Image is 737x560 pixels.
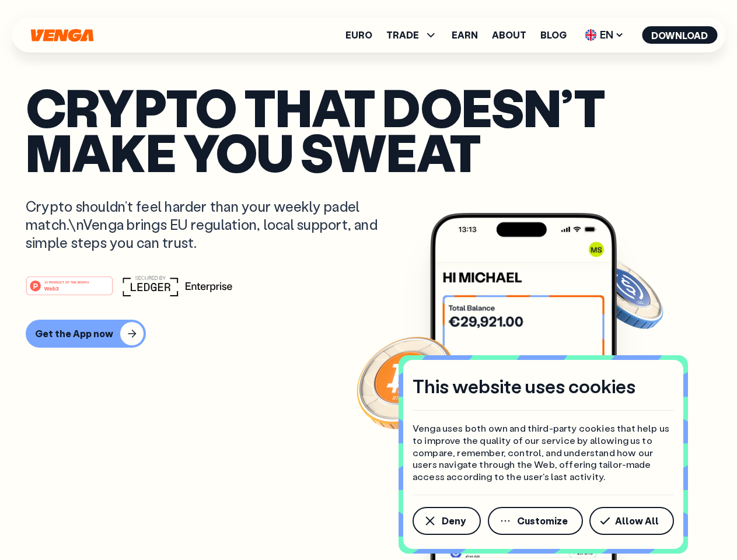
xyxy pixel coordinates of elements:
button: Get the App now [26,320,146,348]
svg: Home [29,29,95,42]
a: #1 PRODUCT OF THE MONTHWeb3 [26,283,113,298]
a: Get the App now [26,320,711,348]
div: Get the App now [35,328,113,339]
span: Allow All [615,516,659,526]
img: Bitcoin [354,330,459,435]
img: USDC coin [582,251,666,335]
button: Allow All [589,507,674,535]
button: Customize [488,507,583,535]
a: Euro [345,30,372,40]
span: EN [581,26,628,44]
button: Deny [413,507,481,535]
img: flag-uk [585,29,596,41]
button: Download [642,26,717,44]
span: Deny [442,516,466,526]
tspan: #1 PRODUCT OF THE MONTH [44,280,89,283]
a: Earn [452,30,478,40]
tspan: Web3 [44,285,59,291]
p: Crypto shouldn’t feel harder than your weekly padel match.\nVenga brings EU regulation, local sup... [26,197,394,252]
a: Blog [540,30,567,40]
h4: This website uses cookies [413,374,635,398]
span: Customize [517,516,568,526]
a: About [492,30,526,40]
p: Venga uses both own and third-party cookies that help us to improve the quality of our service by... [413,422,674,483]
span: TRADE [386,30,419,40]
p: Crypto that doesn’t make you sweat [26,85,711,174]
span: TRADE [386,28,438,42]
